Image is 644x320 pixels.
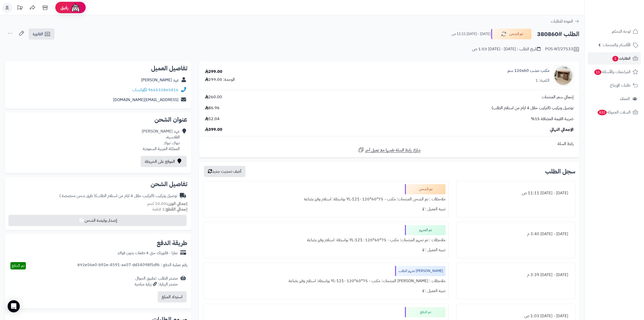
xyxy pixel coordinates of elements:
a: [EMAIL_ADDRESS][DOMAIN_NAME] [113,97,178,103]
h2: عنوان الشحن [9,117,187,123]
div: ملاحظات : [PERSON_NAME] المنتجات: مكتب - 75*60*120 -YL-121 بواسطة: استلام وفرز بضاعة [206,276,445,286]
small: [DATE] - [DATE] 11:11 ص [452,31,490,37]
a: العملاء [588,93,641,105]
h2: الطلب #380860 [537,29,579,39]
span: 86.96 [205,105,220,111]
h3: سجل الطلب [545,168,575,174]
span: إجمالي سعر المنتجات [542,94,574,100]
span: ضريبة القيمة المضافة 15% [531,116,574,122]
span: طلبات الإرجاع [610,82,631,89]
a: العودة للطلبات [551,18,579,24]
a: السلات المتروكة832 [588,106,641,118]
div: [PERSON_NAME] تجهيز الطلب [395,266,445,276]
div: مصدر الطلب :تطبيق الجوال [135,276,178,287]
span: العودة للطلبات [551,18,573,24]
span: الطلبات [612,55,631,62]
a: الفاتورة [29,28,55,40]
div: مصدر الزيارة: زيارة مباشرة [135,281,178,287]
button: إصدار بوليصة الشحن [8,215,187,226]
span: الأقسام والمنتجات [603,41,631,49]
h2: تفاصيل الشحن [9,181,187,187]
span: رفيق [60,5,68,11]
div: تم الشحن [405,184,445,194]
a: طلبات الإرجاع [588,79,641,91]
div: Open Intercom Messenger [8,300,20,312]
a: المراجعات والأسئلة11 [588,66,641,78]
img: logo-2.png [610,4,639,15]
a: تحديثات المنصة [13,3,26,14]
a: عهد [PERSON_NAME] [141,77,179,83]
button: أضف تحديث جديد [204,166,245,177]
img: 1757240066-110111010082-90x90.jpg [553,66,573,86]
div: الكمية: 1 [535,78,549,84]
span: العملاء [620,95,630,102]
span: شارك رابط السلة نفسها مع عميل آخر [365,147,421,153]
strong: إجمالي الوزن: [166,201,187,207]
div: تاريخ الطلب : [DATE] - [DATE] 1:03 ص [472,46,541,52]
a: 966532865816 [148,87,178,93]
button: استرداد المبلغ [158,291,187,302]
div: تنبيه العميل : لا [206,245,445,255]
span: الفاتورة [33,31,43,37]
span: تم الدفع [12,263,25,269]
div: رابط السلة [201,141,577,147]
span: توصيل وتركيب (التركيب خلال 4 ايام من استلام الطلب) [492,105,574,111]
button: تم الشحن [491,29,532,39]
a: الطلبات1 [588,52,641,65]
a: واتساب [132,87,147,93]
div: عهد [PERSON_NAME] القادسية، تبوك، تبوك المملكة العربية السعودية [142,129,180,152]
small: 1 قطعة [152,206,187,212]
div: ملاحظات : تم الشحن المنتجات: مكتب - 75*60*120 -YL-121 بواسطة: استلام وفرز بضاعة [206,194,445,204]
small: 10.00 كجم [147,201,187,207]
span: 260.00 [205,94,222,100]
div: تم الدفع [405,307,445,317]
span: ( طرق شحن مخصصة ) [59,193,95,199]
span: 399.00 [205,127,222,133]
span: 52.04 [205,116,220,122]
span: 832 [597,109,607,116]
h2: طريقة الدفع [157,240,187,246]
div: ملاحظات : تم تجهيز المنتجات: مكتب - 75*60*120 -YL-121 بواسطة: استلام وفرز بضاعة [206,235,445,245]
span: 11 [594,69,602,75]
a: شارك رابط السلة نفسها مع عميل آخر [358,147,421,153]
span: الإجمالي النهائي [550,127,574,133]
div: تمارا - فاتورتك حتى 4 دفعات بدون فوائد [117,250,178,256]
div: توصيل وتركيب (التركيب خلال 4 ايام من استلام الطلب) [59,193,177,199]
a: لوحة التحكم [588,25,641,38]
div: رقم عملية الدفع : 892e56e0-b92e-4591-aa57-dd34098f5df6 [77,262,187,269]
span: المراجعات والأسئلة [594,68,631,75]
img: ai-face.png [70,3,81,13]
div: [DATE] - [DATE] 3:40 م [459,229,572,239]
div: POS-NT/27533 [545,46,579,52]
div: الوحدة: 299.00 [205,77,235,83]
div: تم التجهيز [405,225,445,235]
h2: تفاصيل العميل [9,65,187,71]
a: مكتب خشب 120x60 سم [508,68,549,74]
div: تنبيه العميل : لا [206,286,445,296]
a: الموقع على الخريطة [141,156,187,167]
div: [DATE] - [DATE] 3:39 م [459,270,572,280]
div: 299.00 [205,69,222,75]
span: السلات المتروكة [597,109,631,116]
div: [DATE] - [DATE] 11:11 ص [459,188,572,198]
span: لوحة التحكم [612,28,631,35]
strong: إجمالي القطع: [165,206,187,212]
div: تنبيه العميل : لا [206,204,445,214]
span: 1 [612,56,619,62]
